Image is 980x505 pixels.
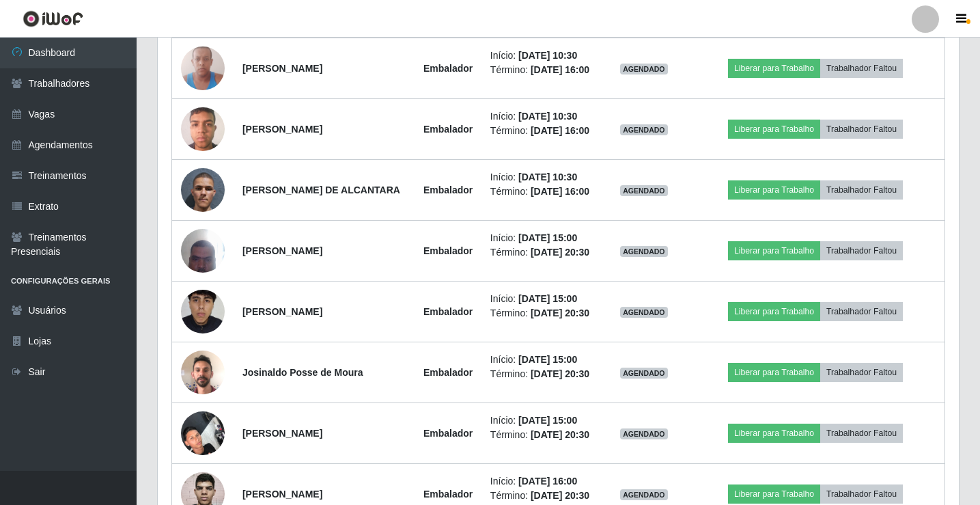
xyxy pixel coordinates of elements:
strong: Embalador [423,489,473,500]
time: [DATE] 10:30 [518,172,577,182]
button: Trabalhador Faltou [820,241,903,260]
time: [DATE] 20:30 [531,490,589,501]
time: [DATE] 10:30 [518,50,577,61]
img: 1687717859482.jpeg [181,100,225,158]
span: AGENDADO [620,64,668,74]
strong: Embalador [423,185,473,195]
li: Início: [490,292,593,306]
button: Trabalhador Faltou [820,302,903,321]
span: AGENDADO [620,307,668,318]
button: Liberar para Trabalho [728,424,820,443]
strong: Embalador [423,124,473,135]
strong: [PERSON_NAME] [242,428,322,439]
time: [DATE] 15:00 [518,232,577,243]
button: Liberar para Trabalho [728,363,820,382]
span: AGENDADO [620,246,668,257]
button: Liberar para Trabalho [728,180,820,200]
time: [DATE] 20:30 [531,308,589,318]
img: 1677584199687.jpeg [181,39,225,97]
strong: [PERSON_NAME] DE ALCANTARA [242,185,400,195]
button: Liberar para Trabalho [728,302,820,321]
time: [DATE] 20:30 [531,368,589,379]
button: Trabalhador Faltou [820,180,903,200]
span: AGENDADO [620,489,668,500]
strong: Embalador [423,63,473,74]
li: Início: [490,474,593,489]
li: Início: [490,231,593,245]
li: Início: [490,170,593,185]
strong: [PERSON_NAME] [242,63,322,74]
strong: Embalador [423,245,473,256]
strong: Embalador [423,367,473,378]
time: [DATE] 15:00 [518,354,577,365]
li: Término: [490,367,593,381]
img: 1730850583959.jpeg [181,151,225,229]
li: Início: [490,109,593,124]
button: Trabalhador Faltou [820,424,903,443]
time: [DATE] 16:00 [518,476,577,487]
span: AGENDADO [620,124,668,135]
li: Término: [490,63,593,77]
strong: Josinaldo Posse de Moura [242,367,363,378]
button: Trabalhador Faltou [820,363,903,382]
strong: [PERSON_NAME] [242,124,322,135]
strong: [PERSON_NAME] [242,489,322,500]
img: CoreUI Logo [23,10,83,27]
span: AGENDADO [620,368,668,379]
button: Trabalhador Faltou [820,484,903,504]
time: [DATE] 16:00 [531,186,589,197]
li: Término: [490,489,593,503]
li: Término: [490,306,593,320]
li: Início: [490,353,593,367]
time: [DATE] 16:00 [531,64,589,75]
button: Liberar para Trabalho [728,484,820,504]
time: [DATE] 15:00 [518,293,577,304]
strong: Embalador [423,428,473,439]
time: [DATE] 10:30 [518,111,577,122]
button: Trabalhador Faltou [820,59,903,78]
img: 1758981467553.jpeg [181,404,225,462]
img: 1749319622853.jpeg [181,343,225,401]
time: [DATE] 20:30 [531,247,589,258]
li: Término: [490,124,593,138]
button: Liberar para Trabalho [728,241,820,260]
button: Liberar para Trabalho [728,120,820,139]
strong: Embalador [423,306,473,317]
img: 1733491183363.jpeg [181,263,225,360]
time: [DATE] 16:00 [531,125,589,136]
strong: [PERSON_NAME] [242,306,322,317]
img: 1722619557508.jpeg [181,221,225,279]
li: Início: [490,413,593,428]
strong: [PERSON_NAME] [242,245,322,256]
span: AGENDADO [620,185,668,196]
button: Trabalhador Faltou [820,120,903,139]
li: Término: [490,245,593,260]
button: Liberar para Trabalho [728,59,820,78]
li: Término: [490,428,593,442]
time: [DATE] 15:00 [518,415,577,426]
li: Término: [490,185,593,199]
time: [DATE] 20:30 [531,429,589,440]
li: Início: [490,49,593,63]
span: AGENDADO [620,428,668,439]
